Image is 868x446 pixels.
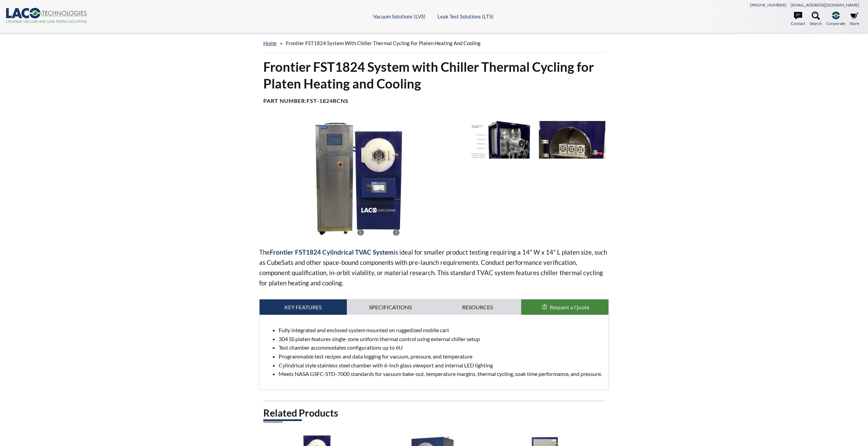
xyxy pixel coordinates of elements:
[259,247,609,288] p: The is ideal for smaller product testing requiring a 14" W x 14" L platen size, such as CubeSats ...
[263,58,605,92] h1: Frontier FST1824 System with Chiller Thermal Cycling for Platen Heating and Cooling
[279,352,603,361] li: Programmable test recipes and data logging for vacuum, pressure, and temperature
[270,248,394,256] span: Frontier FST1824 Cylindrical TVAC System
[850,12,859,27] a: Store
[259,121,464,236] img: TVAC Thermal Cycling System image
[263,33,605,53] div: »
[826,20,845,27] span: Corporate
[279,369,603,378] li: Meets NASA GSFC-STD-7000 standards for vacuum bake-out, temperature margins, thermal cycling, soa...
[810,12,822,27] a: Search
[791,12,805,27] a: Contact
[791,2,859,8] a: [EMAIL_ADDRESS][DOMAIN_NAME]
[279,343,603,352] li: Test chamber accommodates configurations up to 6U
[263,407,605,419] h2: Related Products
[347,299,434,315] a: Specifications
[521,299,608,315] button: Request a Quote
[307,97,349,104] b: FST-1824RCNS
[434,299,521,315] a: Resources
[539,121,605,158] img: TVAC Thermal Cycling System Product In Chamber image
[286,40,481,46] span: Frontier FST1824 System with Chiller Thermal Cycling for Platen Heating and Cooling
[373,13,426,19] a: Vacuum Solutions (LVS)
[469,121,535,158] img: TVAC Thermal Cycling System, rear view
[279,335,603,343] li: 304 SS platen features single-zone uniform thermal control using external chiller setup
[263,40,277,46] a: home
[750,2,786,8] a: [PHONE_NUMBER]
[550,304,589,310] span: Request a Quote
[279,361,603,370] li: Cylindrical style stainless steel chamber with 6-inch glass viewport and internal LED lighting
[263,97,605,105] h4: Part Number:
[260,299,347,315] a: Key Features
[279,326,603,335] li: Fully integrated and enclosed system mounted on ruggedized mobile cart
[438,13,494,19] a: Leak Test Solutions (LTS)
